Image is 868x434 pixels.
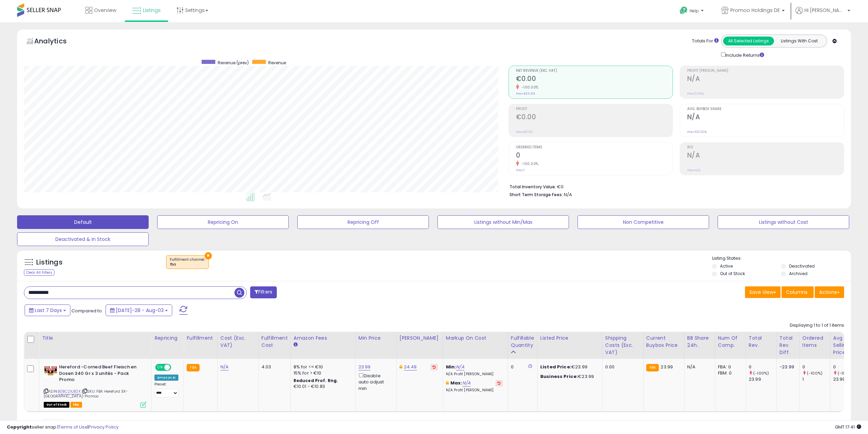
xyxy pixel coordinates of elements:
span: Fulfillment channel : [170,257,205,267]
small: FBA [646,364,659,371]
button: Default [17,215,149,229]
a: 23.99 [358,364,371,370]
span: ON [156,365,164,370]
div: 1 [802,376,830,382]
span: Revenue (prev) [218,60,249,66]
b: Min: [446,364,456,370]
span: FBA [70,402,82,408]
div: -23.99 [779,364,794,370]
span: Listings [143,7,161,14]
h2: N/A [687,151,844,161]
button: Listings With Cost [774,37,825,45]
div: Ordered Items [802,335,827,349]
div: Num of Comp. [718,335,743,349]
div: 0 [802,364,830,370]
div: €10.01 - €10.83 [294,384,350,390]
p: N/A Profit [PERSON_NAME] [446,388,503,393]
div: FBM: 0 [718,370,741,376]
li: €0 [510,182,839,190]
small: FBA [187,364,199,371]
small: -100.00% [519,85,539,90]
img: 510NiMXf0XL._SL40_.jpg [44,364,57,377]
small: (-100%) [807,370,823,376]
div: Fulfillment [187,335,214,342]
div: 0.00 [605,364,638,370]
div: Markup on Cost [446,335,505,342]
div: Displaying 1 to 1 of 1 items [790,322,844,329]
span: Overview [94,7,116,14]
span: Avg. Buybox Share [687,107,844,111]
span: Help [690,8,699,14]
h2: 0 [516,151,673,161]
button: Actions [815,286,844,298]
div: Total Rev. Diff. [779,335,797,356]
div: fba [170,262,205,267]
th: The percentage added to the cost of goods (COGS) that forms the calculator for Min & Max prices. [443,332,508,359]
span: ROI [687,146,844,149]
button: Columns [782,286,814,298]
b: Reduced Prof. Rng. [294,378,338,383]
button: Listings without Cost [718,215,849,229]
span: Revenue [268,60,286,66]
span: Profit [516,107,673,111]
a: 24.49 [404,364,417,370]
div: Total Rev. [749,335,774,349]
button: Repricing Off [297,215,429,229]
a: N/A [220,364,229,370]
a: Privacy Policy [89,424,119,430]
b: Total Inventory Value: [510,184,556,190]
b: Hereford -Corned Beef Fleisch en Dosen 340 Gr x 3 unités - Pack Promo [59,364,142,385]
div: 15% for > €10 [294,370,350,376]
div: seller snap | | [7,424,119,431]
div: Avg Selling Price [833,335,858,356]
small: Prev: N/A [687,168,701,172]
button: Filters [250,286,277,298]
b: Listed Price: [540,364,571,370]
small: Prev: 0.00% [687,92,704,96]
div: 23.99 [833,376,861,382]
div: [PERSON_NAME] [399,335,440,342]
div: Cost (Exc. VAT) [220,335,256,349]
div: Include Returns [716,51,772,59]
div: FBA: 0 [718,364,741,370]
strong: Copyright [7,424,32,430]
div: Listed Price [540,335,599,342]
span: N/A [564,191,572,198]
div: Amazon AI [154,375,178,381]
span: Columns [786,289,808,296]
div: Disable auto adjust min [358,372,391,392]
small: -100.00% [519,161,539,166]
a: Terms of Use [58,424,87,430]
span: Ordered Items [516,146,673,149]
h2: N/A [687,75,844,84]
span: Hi [PERSON_NAME] [804,7,845,14]
i: This overrides the store level Dynamic Max Price for this listing [399,365,402,369]
button: All Selected Listings [723,37,774,45]
h5: Listings [36,258,63,267]
small: Prev: 100.00% [687,130,707,134]
a: N/A [462,380,471,386]
div: BB Share 24h. [687,335,712,349]
span: Promoo Holdings DE [730,7,780,14]
small: (-100%) [753,370,769,376]
div: 0 [511,364,532,370]
span: Last 7 Days [35,307,62,314]
div: 8% for <= €10 [294,364,350,370]
div: Current Buybox Price [646,335,681,349]
small: (-100%) [838,370,853,376]
div: Amazon Fees [294,335,353,342]
h2: €0.00 [516,75,673,84]
i: Revert to store-level Dynamic Max Price [433,365,436,369]
div: Clear All Filters [24,269,54,276]
p: Listing States: [712,255,851,262]
a: B0BC2XJB2K [58,389,81,394]
b: Short Term Storage Fees: [510,192,563,198]
div: 0 [833,364,861,370]
button: × [205,252,212,259]
label: Archived [789,271,808,276]
div: ASIN: [44,364,146,407]
span: Compared to: [71,308,103,314]
label: Deactivated [789,263,815,269]
small: Prev: €23.99 [516,92,535,96]
i: Get Help [679,6,688,15]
